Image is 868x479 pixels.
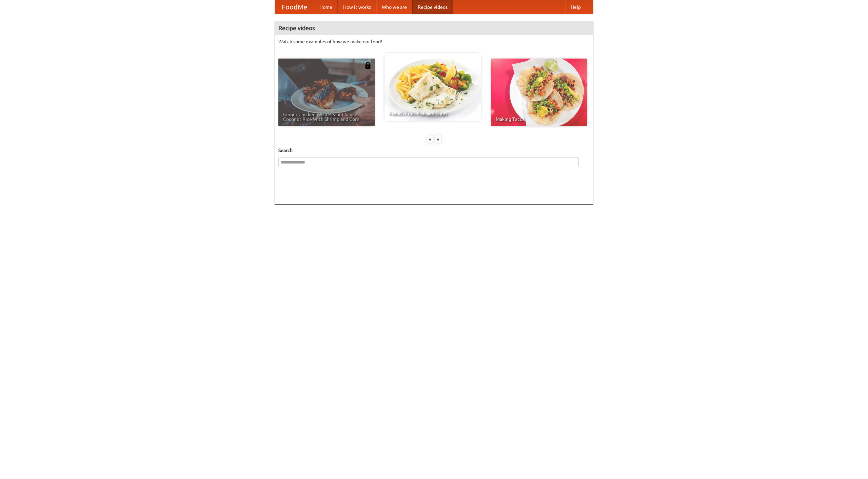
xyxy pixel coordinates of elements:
h5: Search [278,147,590,154]
a: Who we are [376,0,412,14]
a: Help [565,0,586,14]
p: Watch some examples of how we make our food! [278,38,590,45]
img: 483408.png [364,62,371,69]
a: Home [314,0,338,14]
h4: Recipe videos [275,21,593,35]
a: FoodMe [275,0,314,14]
span: French Fries Fish and Chips [389,111,476,116]
a: French Fries Fish and Chips [384,53,481,121]
a: Recipe videos [412,0,453,14]
div: » [435,135,441,144]
div: « [427,135,433,144]
a: How it works [338,0,376,14]
span: Making Tacos [496,117,583,122]
a: Making Tacos [491,59,587,126]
